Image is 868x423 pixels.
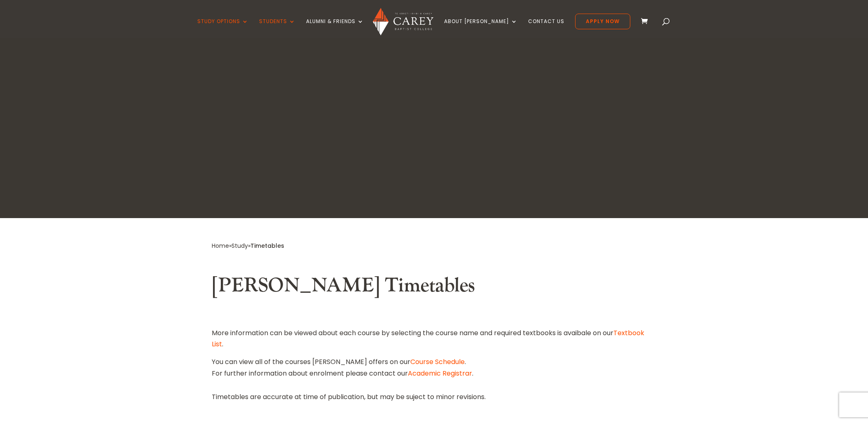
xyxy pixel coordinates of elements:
a: About [PERSON_NAME] [444,19,517,38]
p: Timetables are accurate at time of publication, but may be suject to minor revisions. [212,391,657,402]
a: Apply Now [575,14,630,29]
a: Students [259,19,295,38]
p: You can view all of the courses [PERSON_NAME] offers on our . For further information about enrol... [212,356,657,378]
a: Study Options [197,19,248,38]
a: Contact Us [528,19,564,38]
h2: [PERSON_NAME] Timetables [212,274,657,302]
a: Home [212,242,229,250]
a: Academic Registrar [408,369,472,378]
img: Carey Baptist College [373,8,433,35]
a: Study [232,242,248,250]
p: More information can be viewed about each course by selecting the course name and required textbo... [212,327,657,356]
a: Alumni & Friends [306,19,364,38]
a: Course Schedule [410,357,465,367]
span: Timetables [250,242,284,250]
span: » » [212,242,284,250]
